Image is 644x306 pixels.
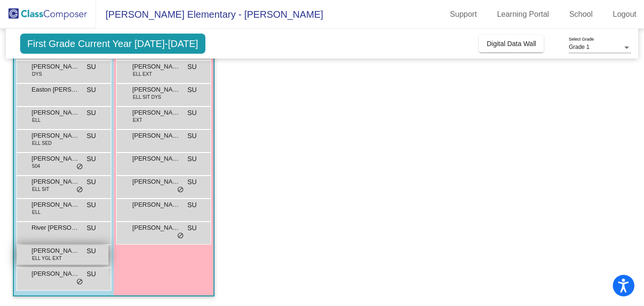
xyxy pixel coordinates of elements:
span: SU [187,108,196,118]
span: [PERSON_NAME] [132,85,180,94]
span: SU [86,177,95,187]
span: SU [187,62,196,72]
span: [PERSON_NAME] [132,131,180,141]
span: [PERSON_NAME] [32,108,80,118]
span: SU [86,223,95,233]
span: do_not_disturb_alt [76,163,83,171]
span: SU [187,200,196,210]
span: ELL SED [32,140,52,147]
span: SU [86,85,95,95]
span: ELL SIT DYS [133,94,161,101]
span: do_not_disturb_alt [76,278,83,286]
span: SU [187,131,196,141]
span: do_not_disturb_alt [177,186,184,194]
span: ELL YGL EXT [32,255,62,262]
span: SU [86,62,95,72]
span: SU [187,85,196,95]
span: SU [187,223,196,233]
span: Easton [PERSON_NAME] [32,85,80,94]
span: ELL [32,209,41,216]
span: ELL [32,117,41,124]
span: SU [187,154,196,164]
span: 504 [32,163,40,170]
span: [PERSON_NAME] [32,62,80,71]
span: [PERSON_NAME] [132,223,180,233]
span: River [PERSON_NAME] [32,223,80,233]
span: First Grade Current Year [DATE]-[DATE] [20,34,205,54]
span: SU [187,177,196,187]
span: SU [86,108,95,118]
span: Digital Data Wall [487,40,536,47]
span: SU [86,246,95,256]
span: [PERSON_NAME] [132,108,180,118]
span: ELL EXT [133,71,152,78]
span: [PERSON_NAME] [32,131,80,141]
span: SU [86,200,95,210]
span: ELL SIT [32,186,49,193]
span: SU [86,154,95,164]
a: Logout [605,7,644,22]
span: [PERSON_NAME] [32,177,80,187]
a: Support [442,7,485,22]
span: SU [86,269,95,279]
span: [PERSON_NAME] Elementary - [PERSON_NAME] [96,7,323,22]
span: do_not_disturb_alt [76,186,83,194]
button: Digital Data Wall [479,35,544,52]
span: SU [86,131,95,141]
span: [PERSON_NAME] [32,154,80,164]
span: EXT [133,117,142,124]
span: [PERSON_NAME] [132,154,180,164]
span: [PERSON_NAME] [32,269,80,279]
a: Learning Portal [489,7,557,22]
span: [PERSON_NAME] [132,177,180,187]
span: [PERSON_NAME] [132,62,180,71]
span: do_not_disturb_alt [177,232,184,240]
span: Grade 1 [569,44,589,50]
span: [PERSON_NAME] [32,246,80,256]
span: [PERSON_NAME] [32,200,80,210]
span: [PERSON_NAME] [132,200,180,210]
a: School [561,7,600,22]
span: DYS [32,71,42,78]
